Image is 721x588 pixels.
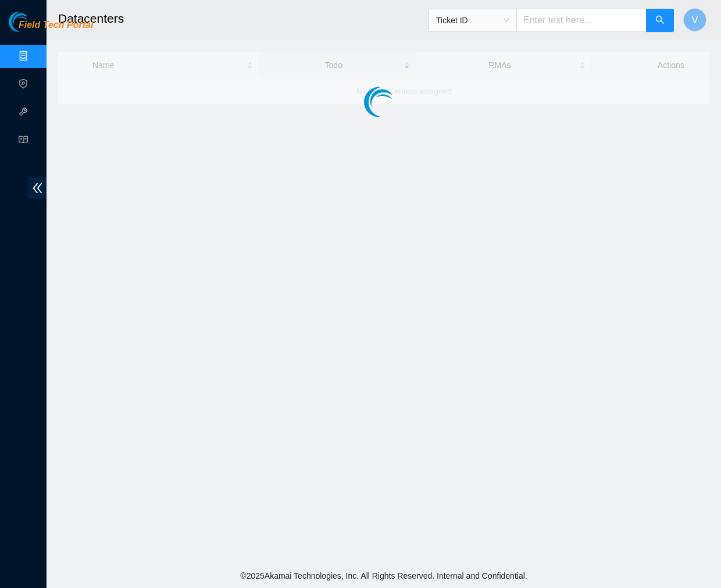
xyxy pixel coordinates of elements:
button: V [683,8,706,31]
span: V [692,13,698,27]
span: search [655,15,665,26]
span: Field Tech Portal [19,20,93,31]
img: Akamai Technologies [9,12,59,32]
button: search [646,9,674,32]
input: Enter text here... [516,9,647,32]
span: double-left [28,177,47,199]
span: read [19,130,28,153]
a: Akamai TechnologiesField Tech Portal [9,21,93,36]
span: Ticket ID [436,12,509,29]
footer: © 2025 Akamai Technologies, Inc. All Rights Reserved. Internal and Confidential. [47,564,721,588]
